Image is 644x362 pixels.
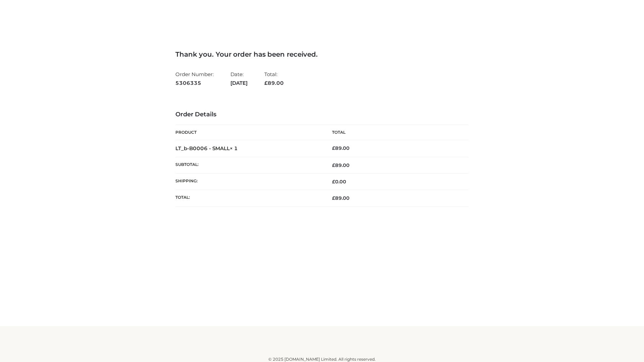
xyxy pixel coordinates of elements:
[332,195,335,201] span: £
[175,190,322,206] th: Total:
[332,162,350,168] span: 89.00
[175,79,214,87] strong: 5306335
[332,162,335,168] span: £
[175,145,238,152] strong: LT_b-B0006 - SMALL
[230,79,248,87] strong: [DATE]
[175,125,322,140] th: Product
[332,179,335,185] span: £
[332,145,350,151] bdi: 89.00
[332,195,350,201] span: 89.00
[264,68,284,89] li: Total:
[230,68,248,89] li: Date:
[230,145,238,152] strong: × 1
[264,80,284,86] span: 89.00
[264,80,268,86] span: £
[175,111,469,118] h3: Order Details
[332,145,335,151] span: £
[175,157,322,173] th: Subtotal:
[332,179,346,185] bdi: 0.00
[175,68,214,89] li: Order Number:
[322,125,469,140] th: Total
[175,50,469,58] h3: Thank you. Your order has been received.
[175,174,322,190] th: Shipping:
